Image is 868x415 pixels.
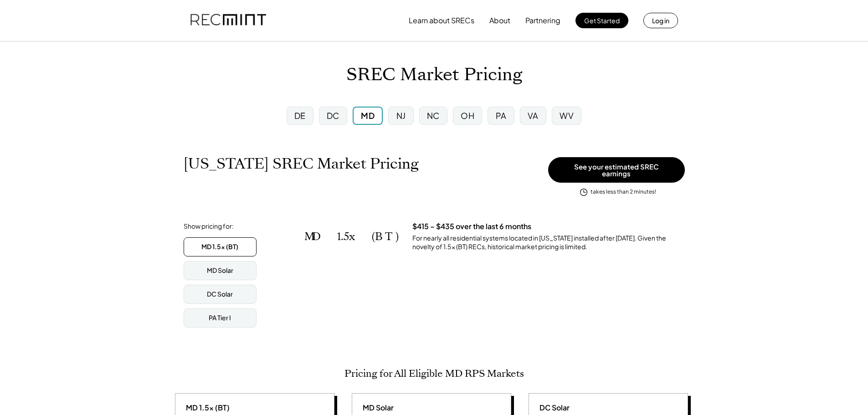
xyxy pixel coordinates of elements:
[304,230,399,243] h2: MD 1.5x (BT)
[207,290,233,299] div: DC Solar
[536,403,570,413] div: DC Solar
[427,110,440,121] div: NC
[496,110,507,121] div: PA
[591,188,656,196] div: takes less than 2 minutes!
[548,157,685,183] button: See your estimated SREC earnings
[528,110,539,121] div: VA
[361,110,375,121] div: MD
[489,11,510,30] button: About
[184,155,419,173] h1: [US_STATE] SREC Market Pricing
[294,110,306,121] div: DE
[412,234,685,251] div: For nearly all residential systems located in [US_STATE] installed after [DATE]. Given the novelt...
[643,13,678,28] button: Log in
[409,11,474,30] button: Learn about SRECs
[346,64,522,86] h1: SREC Market Pricing
[525,11,560,30] button: Partnering
[209,313,231,323] div: PA Tier I
[396,110,406,121] div: NJ
[461,110,474,121] div: OH
[182,403,230,413] div: MD 1.5x (BT)
[201,242,238,251] div: MD 1.5x (BT)
[412,222,531,231] h3: $415 – $435 over the last 6 months
[327,110,339,121] div: DC
[560,110,574,121] div: WV
[190,5,266,36] img: recmint-logotype%403x.png
[207,266,233,275] div: MD Solar
[575,13,628,28] button: Get Started
[184,222,234,231] div: Show pricing for:
[359,403,394,413] div: MD Solar
[344,368,524,379] h2: Pricing for All Eligible MD RPS Markets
